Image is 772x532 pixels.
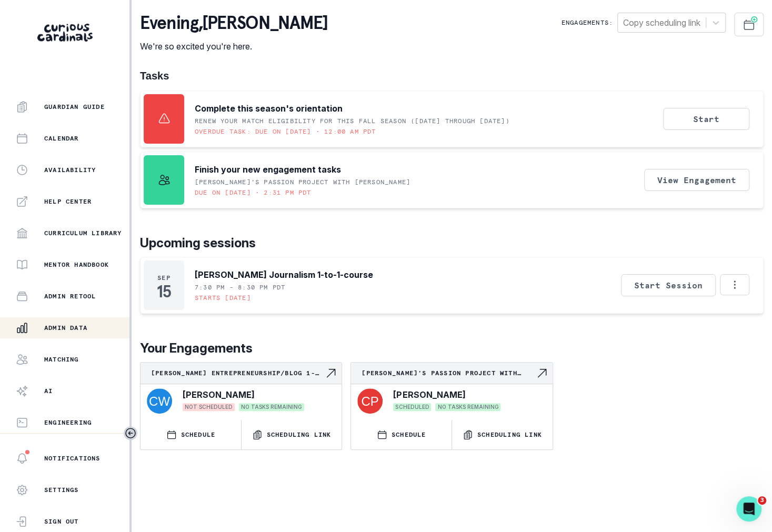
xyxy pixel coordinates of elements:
[195,268,373,281] p: [PERSON_NAME] Journalism 1-to-1-course
[195,102,343,115] p: Complete this season's orientation
[140,40,327,53] p: We're so excited you're here.
[758,496,766,505] span: 3
[267,430,332,439] p: Scheduling Link
[536,367,548,379] svg: Navigate to engagement page
[351,420,452,449] button: SCHEDULE
[44,454,101,463] p: Notifications
[736,496,761,521] iframe: Intercom live chat
[37,24,93,42] img: Curious Cardinals Logo
[44,134,79,143] p: Calendar
[44,355,79,364] p: Matching
[325,367,337,379] svg: Navigate to engagement page
[195,163,341,176] p: Finish your new engagement tasks
[44,418,92,427] p: Engineering
[140,234,764,253] p: Upcoming sessions
[720,274,749,295] button: Options
[644,169,749,191] button: View Engagement
[181,430,216,439] p: SCHEDULE
[195,283,285,292] p: 7:30 PM - 8:30 PM PDT
[362,369,535,377] p: [PERSON_NAME]'s Passion Project with [PERSON_NAME]
[140,339,764,358] p: Your Engagements
[140,13,327,34] p: evening , [PERSON_NAME]
[477,430,542,439] p: Scheduling Link
[157,286,171,297] p: 15
[195,127,376,136] p: Overdue task: Due on [DATE] • 12:00 AM PDT
[452,420,553,449] button: Scheduling Link
[393,388,465,401] p: [PERSON_NAME]
[393,403,431,411] span: SCHEDULED
[141,363,342,416] a: [PERSON_NAME] Entrepreneurship/Blog 1-to-1-courseNavigate to engagement page[PERSON_NAME]NOT SCHE...
[195,178,410,186] p: [PERSON_NAME]'s Passion Project with [PERSON_NAME]
[392,430,426,439] p: SCHEDULE
[183,388,255,401] p: [PERSON_NAME]
[435,403,500,411] span: NO TASKS REMAINING
[195,117,510,125] p: RENEW YOUR MATCH ELIGIBILITY FOR THIS FALL SEASON ([DATE] through [DATE])
[195,188,311,197] p: Due on [DATE] • 2:31 PM PDT
[151,369,325,377] p: [PERSON_NAME] Entrepreneurship/Blog 1-to-1-course
[351,363,552,416] a: [PERSON_NAME]'s Passion Project with [PERSON_NAME]Navigate to engagement page[PERSON_NAME]SCHEDUL...
[562,18,613,27] p: Engagements:
[157,274,171,282] p: Sep
[663,108,749,130] button: Start
[44,166,96,174] p: Availability
[44,229,122,237] p: Curriculum Library
[44,387,53,395] p: AI
[141,420,241,449] button: SCHEDULE
[124,426,137,440] button: Toggle sidebar
[140,69,764,82] h1: Tasks
[183,403,235,411] span: NOT SCHEDULED
[242,420,342,449] button: Scheduling Link
[621,274,716,296] button: Start Session
[357,388,383,414] img: svg
[44,103,105,111] p: Guardian Guide
[147,388,172,414] img: svg
[44,324,87,332] p: Admin Data
[44,292,96,300] p: Admin Retool
[195,294,251,302] p: Starts [DATE]
[734,13,764,36] button: Schedule Sessions
[44,197,92,206] p: Help Center
[44,486,79,494] p: Settings
[44,517,79,526] p: Sign Out
[239,403,304,411] span: NO TASKS REMAINING
[44,260,109,269] p: Mentor Handbook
